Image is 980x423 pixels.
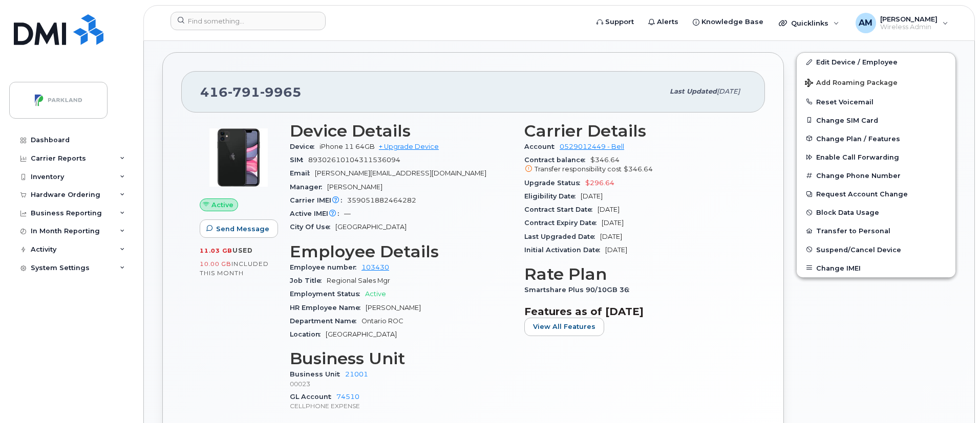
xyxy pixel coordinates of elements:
span: Carrier IMEI [290,196,347,204]
span: [PERSON_NAME] [327,183,382,191]
button: Send Message [200,219,278,238]
button: Request Account Change [797,185,955,203]
span: Department Name [290,317,361,325]
span: Active [365,290,386,298]
button: Change IMEI [797,259,955,277]
span: [GEOGRAPHIC_DATA] [326,330,397,338]
span: 89302610104311536094 [308,156,400,164]
span: Contract Expiry Date [524,219,602,227]
span: Upgrade Status [524,179,585,187]
span: Quicklinks [791,19,828,27]
span: Location [290,330,326,338]
button: Change SIM Card [797,111,955,129]
span: 416 [200,84,302,100]
button: View All Features [524,318,604,336]
span: Change Plan / Features [816,135,900,142]
span: Initial Activation Date [524,246,605,254]
h3: Rate Plan [524,265,747,283]
p: CELLPHONE EXPENSE [290,402,512,410]
span: [DATE] [600,233,622,240]
span: Business Unit [290,370,345,378]
a: Edit Device / Employee [797,53,955,71]
input: Find something... [171,12,326,30]
span: Alerts [657,17,678,27]
span: Ontario ROC [361,317,403,325]
span: — [344,210,351,217]
a: Knowledge Base [686,12,771,32]
span: included this month [200,260,269,277]
span: iPhone 11 64GB [319,143,375,150]
button: Change Plan / Features [797,129,955,148]
span: SIM [290,156,308,164]
span: Contract balance [524,156,590,164]
span: 9965 [260,84,302,100]
span: GL Account [290,393,336,400]
span: Email [290,169,315,177]
span: [DATE] [581,192,603,200]
a: Support [589,12,641,32]
span: Account [524,143,560,150]
span: used [232,247,253,254]
div: Athira Mani [848,13,955,33]
p: 00023 [290,380,512,388]
span: Add Roaming Package [805,79,898,88]
button: Enable Call Forwarding [797,148,955,166]
h3: Carrier Details [524,122,747,140]
h3: Business Unit [290,349,512,368]
span: Smartshare Plus 90/10GB 36 [524,286,634,294]
div: Quicklinks [772,13,846,33]
span: 791 [228,84,260,100]
button: Reset Voicemail [797,93,955,111]
button: Suspend/Cancel Device [797,240,955,259]
button: Add Roaming Package [797,72,955,93]
span: [GEOGRAPHIC_DATA] [335,223,407,231]
span: AM [859,17,872,29]
img: iPhone_11.jpg [208,127,269,188]
span: Last Upgraded Date [524,233,600,240]
span: Active IMEI [290,210,344,217]
a: 21001 [345,370,368,378]
button: Block Data Usage [797,203,955,221]
span: 11.03 GB [200,247,232,254]
span: Employee number [290,263,361,271]
span: 359051882464282 [347,196,416,204]
span: $346.64 [524,156,747,174]
a: Alerts [641,12,686,32]
a: 0529012449 - Bell [560,143,624,150]
span: Active [211,200,233,210]
a: 74510 [336,393,359,400]
span: Enable Call Forwarding [816,153,899,161]
span: Job Title [290,277,327,284]
span: Suspend/Cancel Device [816,246,901,253]
span: Transfer responsibility cost [535,165,622,173]
span: Contract Start Date [524,206,598,213]
a: 103430 [361,263,389,271]
span: Wireless Admin [880,23,938,31]
span: Employment Status [290,290,365,298]
span: [DATE] [605,246,627,254]
span: $296.64 [585,179,614,187]
h3: Features as of [DATE] [524,305,747,318]
span: [PERSON_NAME][EMAIL_ADDRESS][DOMAIN_NAME] [315,169,486,177]
h3: Device Details [290,122,512,140]
button: Change Phone Number [797,166,955,185]
span: $346.64 [624,165,653,173]
span: View All Features [533,322,595,331]
a: + Upgrade Device [379,143,439,150]
span: Device [290,143,319,150]
span: [DATE] [717,87,740,95]
span: [DATE] [602,219,624,227]
span: Manager [290,183,327,191]
span: Support [605,17,634,27]
span: Knowledge Base [701,17,763,27]
span: [PERSON_NAME] [880,15,938,23]
span: City Of Use [290,223,335,231]
span: Send Message [216,224,269,234]
button: Transfer to Personal [797,221,955,240]
span: Eligibility Date [524,192,581,200]
span: [PERSON_NAME] [366,304,421,311]
span: Regional Sales Mgr [327,277,390,284]
span: Last updated [670,87,717,95]
span: 10.00 GB [200,260,231,268]
h3: Employee Details [290,242,512,261]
